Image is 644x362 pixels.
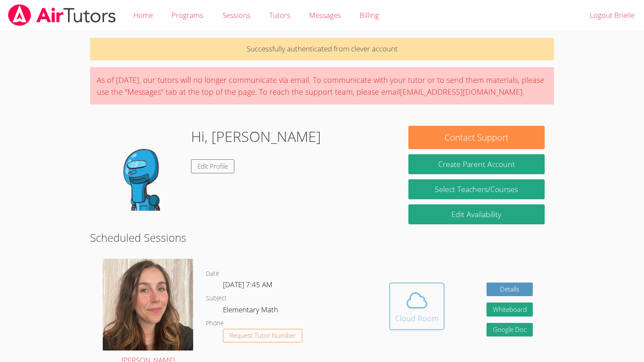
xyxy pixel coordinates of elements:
[408,204,544,224] a: Edit Availability
[7,4,117,26] img: airtutors_banner-c4298cdbf04f3fff15de1276eac7730deb9818008684d7c2e4769d2f7ddbe033.png
[487,323,533,337] a: Google Doc
[309,10,341,20] span: Messages
[90,67,554,105] div: As of [DATE], our tutors will no longer communicate via email. To communicate with your tutor or ...
[223,329,302,343] button: Request Tutor Number
[229,332,296,339] span: Request Tutor Number
[223,280,273,289] span: [DATE] 7:45 AM
[408,154,544,174] button: Create Parent Account
[487,303,533,317] button: Whiteboard
[487,283,533,297] a: Details
[90,38,554,60] p: Successfully authenticated from clever account
[408,126,544,149] button: Contact Support
[99,126,184,211] img: default.png
[90,229,554,246] h2: Scheduled Sessions
[206,318,224,329] dt: Phone
[191,159,234,173] a: Edit Profile
[389,283,444,330] button: Cloud Room
[191,126,321,147] h1: Hi, [PERSON_NAME]
[395,312,439,324] div: Cloud Room
[206,293,227,304] dt: Subject
[223,304,280,318] dd: Elementary Math
[408,179,544,199] a: Select Teachers/Courses
[206,269,219,279] dt: Date
[103,259,193,351] img: IMG_0882.jpeg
